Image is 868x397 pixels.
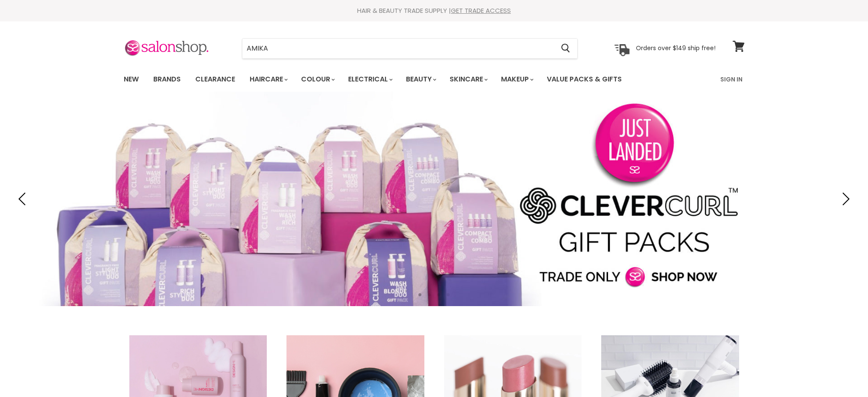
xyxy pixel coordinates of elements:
a: New [117,70,145,88]
a: Electrical [342,70,398,88]
a: Sign In [715,70,748,88]
div: HAIR & BEAUTY TRADE SUPPLY | [113,6,755,15]
a: Colour [295,70,340,88]
a: Brands [147,70,187,88]
a: GET TRADE ACCESS [451,6,511,15]
a: Clearance [189,70,242,88]
ul: Main menu [117,67,672,92]
nav: Main [113,67,755,92]
li: Page dot 3 [437,293,440,296]
a: Makeup [495,70,539,88]
form: Product [242,38,578,59]
button: Next [836,190,853,208]
button: Search [555,39,577,58]
li: Page dot 1 [418,293,421,296]
input: Search [242,39,555,58]
a: Skincare [443,70,493,88]
a: Beauty [400,70,441,88]
li: Page dot 2 [428,293,431,296]
a: Haircare [243,70,293,88]
a: Value Packs & Gifts [540,70,628,88]
p: Orders over $149 ship free! [636,44,716,52]
button: Previous [15,190,32,208]
li: Page dot 4 [447,293,450,296]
